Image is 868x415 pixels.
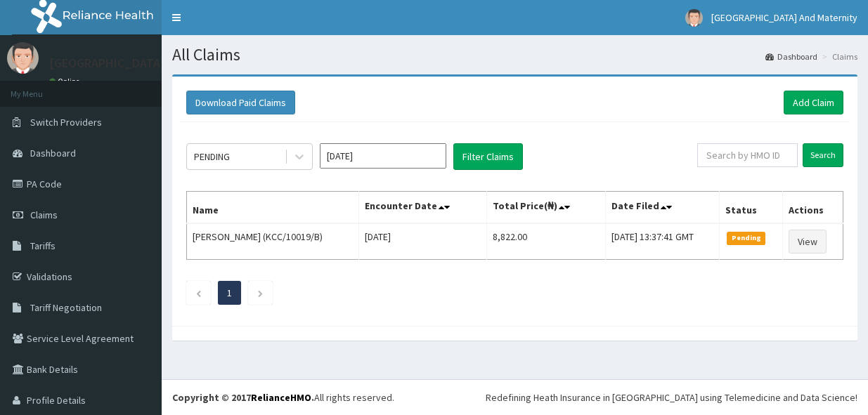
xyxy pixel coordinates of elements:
th: Date Filed [605,192,720,224]
a: Dashboard [765,51,817,62]
th: Actions [782,192,843,224]
a: Page 1 is your current page [227,286,232,299]
a: Online [49,77,83,86]
span: [GEOGRAPHIC_DATA] And Maternity [711,11,857,24]
p: [GEOGRAPHIC_DATA] And Maternity [49,57,245,70]
input: Search by HMO ID [697,143,798,167]
img: User Image [7,42,39,74]
th: Total Price(₦) [487,192,606,224]
button: Download Paid Claims [186,91,295,114]
a: Previous page [195,286,202,299]
div: PENDING [194,150,230,164]
a: Next page [257,286,264,299]
span: Pending [727,232,765,244]
input: Select Month and Year [320,143,446,169]
span: Tariffs [30,239,56,252]
td: [DATE] 13:37:41 GMT [605,223,720,260]
h1: All Claims [172,46,857,64]
a: RelianceHMO [251,391,311,404]
li: Claims [819,51,857,62]
td: [DATE] [359,223,487,260]
footer: All rights reserved. [162,379,868,415]
th: Status [720,192,782,224]
th: Encounter Date [359,192,487,224]
input: Search [803,143,843,167]
span: Dashboard [30,147,76,159]
span: Switch Providers [30,116,102,129]
div: Redefining Heath Insurance in [GEOGRAPHIC_DATA] using Telemedicine and Data Science! [486,390,857,404]
td: [PERSON_NAME] (KCC/10019/B) [187,223,359,260]
th: Name [187,192,359,224]
a: View [789,230,827,253]
button: Filter Claims [453,143,523,170]
td: 8,822.00 [487,223,606,260]
img: User Image [685,9,703,27]
span: Tariff Negotiation [30,301,102,314]
a: Add Claim [784,91,843,114]
span: Claims [30,209,58,221]
strong: Copyright © 2017 . [172,391,314,404]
